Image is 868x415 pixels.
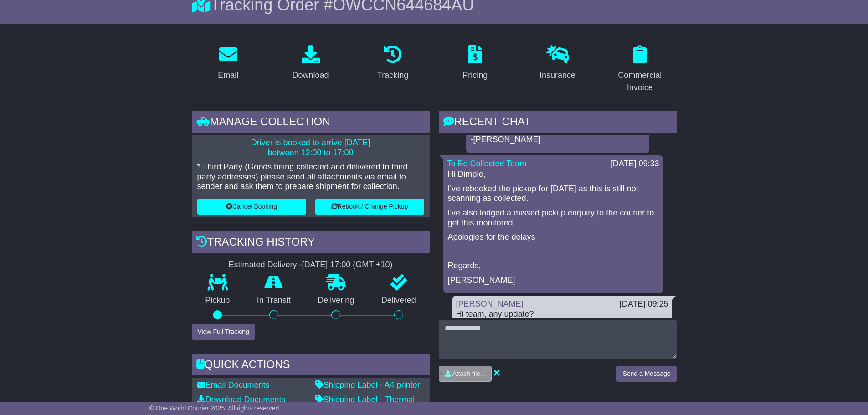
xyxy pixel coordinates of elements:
p: I've rebooked the pickup for [DATE] as this is still not scanning as collected. [448,184,658,204]
button: Rebook / Change Pickup [315,199,424,215]
div: Estimated Delivery - [192,260,430,270]
div: [DATE] 17:00 (GMT +10) [302,260,393,270]
div: Tracking history [192,231,430,256]
div: Tracking [377,69,408,82]
div: [DATE] 09:33 [611,159,659,169]
p: Apologies for the delays [448,232,658,242]
p: In Transit [243,296,304,306]
a: Shipping Label - A4 printer [315,380,420,389]
div: Pricing [462,69,488,82]
a: Download [286,42,334,85]
a: To Be Collected Team [447,159,527,168]
span: © One World Courier 2025. All rights reserved. [149,405,281,412]
button: Send a Message [616,366,676,382]
a: Commercial Invoice [603,42,677,97]
p: Driver is booked to arrive [DATE] between 12:00 to 17:00 [197,138,424,158]
div: [DATE] 09:25 [620,299,668,309]
p: I've also lodged a missed pickup enquiry to the courier to get this monitored. [448,208,658,228]
div: Commercial Invoice [609,69,671,94]
p: Delivered [368,296,430,306]
p: Delivering [304,296,368,306]
p: * Third Party (Goods being collected and delivered to third party addresses) please send all atta... [197,162,424,192]
p: -[PERSON_NAME] [471,135,645,145]
a: Insurance [534,42,581,85]
div: Email [218,69,238,82]
a: Email [212,42,244,85]
div: RECENT CHAT [439,111,677,135]
a: Download Documents [197,395,286,404]
div: Quick Actions [192,354,430,378]
button: View Full Tracking [192,324,255,340]
div: Manage collection [192,111,430,135]
a: Tracking [371,42,414,85]
a: Email Documents [197,380,270,389]
p: [PERSON_NAME] [448,276,658,286]
p: Pickup [192,296,244,306]
button: Cancel Booking [197,199,306,215]
div: Hi team, any update? [456,309,668,319]
a: Pricing [457,42,493,85]
div: Insurance [539,69,575,82]
div: Download [292,69,329,82]
p: Regards, [448,261,658,271]
p: Hi Dimple, [448,169,658,179]
a: Shipping Label - Thermal printer [315,395,415,414]
a: [PERSON_NAME] [456,299,524,308]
